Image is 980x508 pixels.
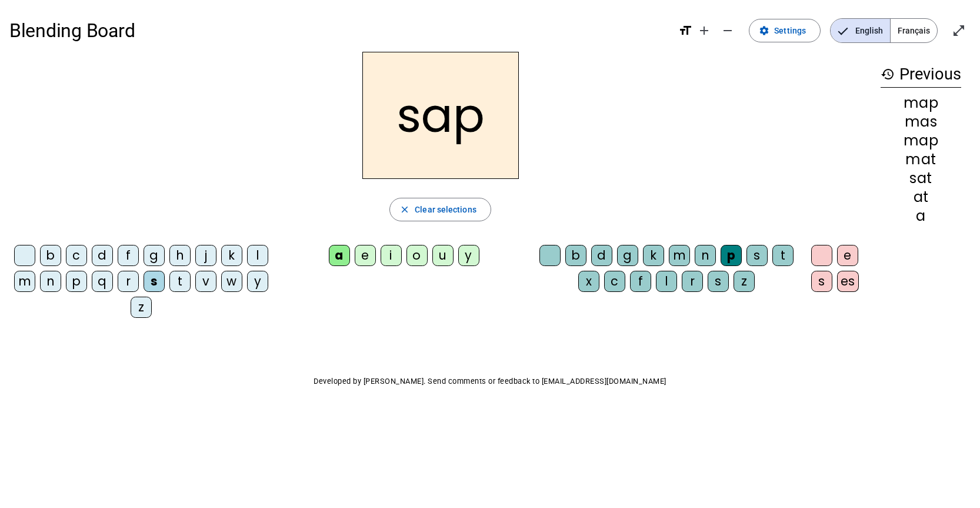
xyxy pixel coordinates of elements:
div: c [604,271,625,292]
div: c [66,245,87,266]
div: y [458,245,479,266]
div: z [734,271,755,292]
div: j [195,245,216,266]
div: y [247,271,268,292]
mat-icon: history [881,67,895,81]
div: l [656,271,677,292]
div: map [881,134,961,148]
div: r [118,271,139,292]
div: a [329,245,350,266]
div: h [169,245,191,266]
div: x [578,271,599,292]
div: s [811,271,832,292]
div: v [195,271,216,292]
div: q [92,271,113,292]
mat-icon: remove [721,24,735,38]
span: English [831,19,890,42]
p: Developed by [PERSON_NAME]. Send comments or feedback to [EMAIL_ADDRESS][DOMAIN_NAME] [9,374,971,389]
div: o [406,245,428,266]
div: k [643,245,664,266]
mat-button-toggle-group: Language selection [830,18,938,43]
div: p [66,271,87,292]
button: Settings [749,19,821,42]
div: es [837,271,859,292]
div: d [591,245,612,266]
div: sat [881,171,961,185]
mat-icon: format_size [678,24,692,38]
button: Clear selections [389,198,491,221]
div: mas [881,115,961,129]
div: s [708,271,729,292]
span: Français [891,19,937,42]
button: Enter full screen [947,19,971,42]
div: b [40,245,61,266]
div: m [14,271,35,292]
span: Settings [774,24,806,38]
h1: Blending Board [9,12,669,49]
div: k [221,245,242,266]
mat-icon: add [697,24,711,38]
div: r [682,271,703,292]
div: n [40,271,61,292]
div: s [144,271,165,292]
div: g [617,245,638,266]
div: e [355,245,376,266]
div: f [630,271,651,292]
h3: Previous [881,61,961,88]
h2: sap [362,52,519,179]
mat-icon: open_in_full [952,24,966,38]
div: g [144,245,165,266]
div: n [695,245,716,266]
div: e [837,245,858,266]
div: l [247,245,268,266]
div: w [221,271,242,292]
div: i [381,245,402,266]
div: m [669,245,690,266]
div: p [721,245,742,266]
div: t [772,245,794,266]
div: a [881,209,961,223]
mat-icon: close [399,204,410,215]
div: map [881,96,961,110]
div: z [131,297,152,318]
div: d [92,245,113,266]
div: s [746,245,768,266]
button: Decrease font size [716,19,739,42]
div: u [432,245,454,266]
div: f [118,245,139,266]
div: mat [881,152,961,167]
div: b [565,245,586,266]
div: at [881,190,961,204]
button: Increase font size [692,19,716,42]
mat-icon: settings [759,25,769,36]
span: Clear selections [415,202,476,217]
div: t [169,271,191,292]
